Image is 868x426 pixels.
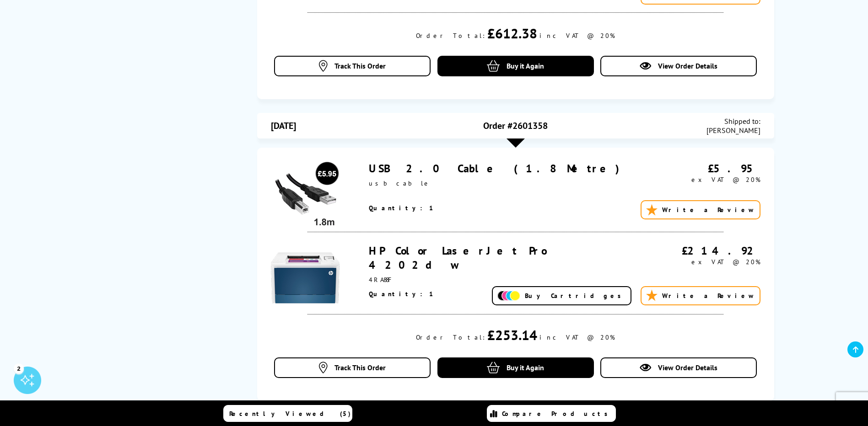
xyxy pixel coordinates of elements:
span: Compare Products [502,410,613,418]
span: Quantity: 1 [369,204,435,212]
div: inc VAT @ 20% [539,333,615,341]
div: £214.92 [643,244,760,258]
div: ex VAT @ 20% [643,176,760,184]
span: Write a Review [662,292,755,300]
span: [DATE] [271,120,296,132]
span: Buy it Again [507,363,544,372]
span: Track This Order [334,61,386,70]
span: Order #2601358 [483,120,548,132]
span: Track This Order [334,363,386,372]
a: View Order Details [600,56,757,76]
a: Buy it Again [437,357,594,378]
img: HP Color LaserJet Pro 4202dw [271,244,340,312]
div: Order Total: [416,32,485,40]
div: inc VAT @ 20% [539,32,615,40]
span: Quantity: 1 [369,290,435,298]
div: £5.95 [643,161,760,176]
a: Write a Review [641,286,760,305]
a: Buy it Again [437,56,594,76]
div: Order Total: [416,333,485,341]
a: USB 2.0 Cable (1.8 Metre) [369,161,625,176]
a: View Order Details [600,357,757,378]
div: ex VAT @ 20% [643,258,760,266]
div: £253.14 [487,326,537,344]
a: Recently Viewed (5) [223,405,352,422]
a: Track This Order [274,56,431,76]
a: Buy Cartridges [492,286,631,305]
span: Shipped to: [706,117,760,126]
a: HP Color LaserJet Pro 4202dw [369,244,546,272]
span: View Order Details [658,363,717,372]
span: Write a Review [662,206,755,214]
div: 2 [14,363,24,373]
span: Buy it Again [507,61,544,70]
a: Compare Products [487,405,616,422]
span: Buy Cartridges [525,292,626,300]
span: View Order Details [658,61,717,70]
div: usbcable [369,179,643,187]
div: 4RA88F [369,276,643,284]
img: USB 2.0 Cable (1.8 Metre) [271,161,340,230]
a: Track This Order [274,357,431,378]
span: [PERSON_NAME] [706,126,760,135]
img: Add Cartridges [497,291,520,301]
div: £612.38 [487,24,537,42]
a: Write a Review [641,200,760,219]
span: Recently Viewed (5) [229,410,351,418]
